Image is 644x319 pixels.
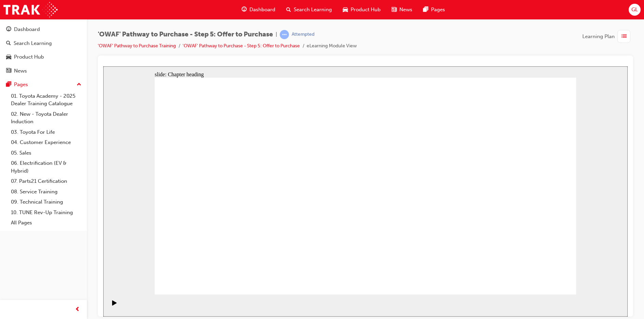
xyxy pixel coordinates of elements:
li: eLearning Module View [307,42,357,50]
a: 04. Customer Experience [8,137,84,148]
span: GL [631,6,638,14]
a: news-iconNews [386,3,418,17]
a: 'OWAF' Pathway to Purchase - Step 5: Offer to Purchase [183,43,300,49]
button: Play (Ctrl+Alt+P) [3,234,15,245]
button: Pages [3,78,84,91]
button: Learning Plan [582,30,633,43]
span: search-icon [6,41,11,47]
a: 'OWAF' Pathway to Purchase Training [98,43,176,49]
img: Trak [3,2,58,17]
button: DashboardSearch LearningProduct HubNews [3,22,84,78]
span: learningRecordVerb_ATTEMPT-icon [280,30,289,39]
span: search-icon [286,5,291,14]
span: | [276,31,277,38]
div: News [14,67,27,75]
span: Pages [431,6,445,14]
a: guage-iconDashboard [236,3,281,17]
div: playback controls [3,228,15,250]
span: News [399,6,412,14]
a: 10. TUNE Rev-Up Training [8,207,84,218]
a: News [3,65,84,77]
div: Attempted [292,31,315,38]
a: Search Learning [3,37,84,50]
a: 09. Technical Training [8,197,84,207]
span: car-icon [343,5,348,14]
a: 01. Toyota Academy - 2025 Dealer Training Catalogue [8,91,84,109]
a: Dashboard [3,23,84,36]
span: pages-icon [423,5,428,14]
span: pages-icon [6,82,11,88]
span: 'OWAF' Pathway to Purchase - Step 5: Offer to Purchase [98,31,273,38]
span: guage-icon [242,5,247,14]
span: Learning Plan [582,33,615,41]
span: up-icon [77,80,81,89]
div: Product Hub [14,53,44,61]
a: car-iconProduct Hub [337,3,386,17]
div: Pages [14,81,28,89]
span: Product Hub [351,6,381,14]
a: All Pages [8,218,84,228]
span: Dashboard [249,6,275,14]
button: GL [629,4,641,16]
span: guage-icon [6,27,11,33]
div: Search Learning [14,39,52,47]
a: 06. Electrification (EV & Hybrid) [8,158,84,176]
a: 02. New - Toyota Dealer Induction [8,109,84,127]
a: Product Hub [3,51,84,63]
a: 03. Toyota For Life [8,127,84,138]
a: 08. Service Training [8,187,84,197]
a: search-iconSearch Learning [281,3,337,17]
span: list-icon [622,32,627,41]
a: 07. Parts21 Certification [8,176,84,187]
span: news-icon [6,68,11,74]
div: Dashboard [14,26,40,33]
a: 05. Sales [8,148,84,158]
span: news-icon [392,5,397,14]
a: pages-iconPages [418,3,450,17]
span: Search Learning [294,6,332,14]
span: car-icon [6,54,11,60]
span: prev-icon [75,305,80,314]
